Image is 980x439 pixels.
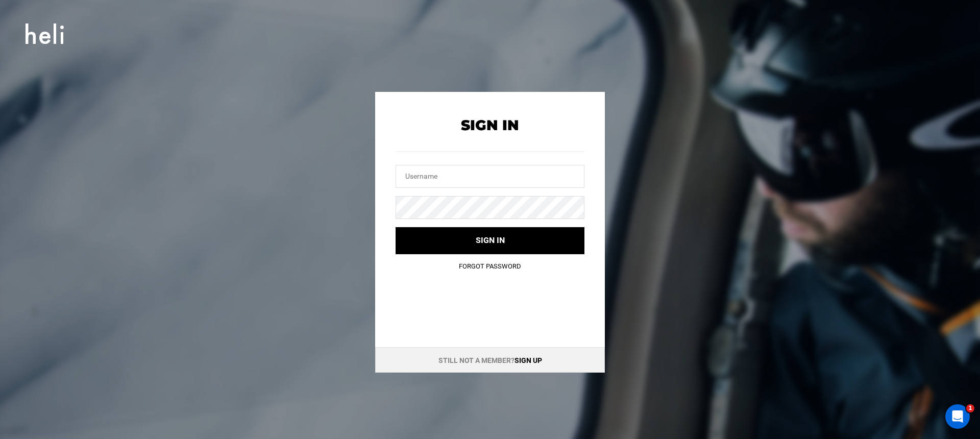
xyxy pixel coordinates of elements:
input: Username [396,165,584,188]
button: Sign in [396,227,584,254]
iframe: Intercom live chat [945,404,970,429]
a: Sign up [514,356,542,364]
span: 1 [966,404,974,412]
h2: Sign In [396,117,584,133]
a: Forgot Password [459,262,521,270]
div: Still not a member? [375,347,605,373]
